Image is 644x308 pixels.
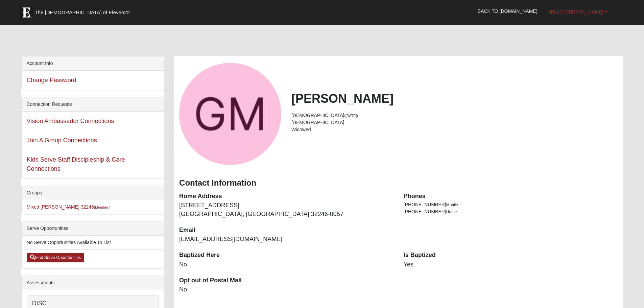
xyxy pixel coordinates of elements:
span: The [DEMOGRAPHIC_DATA] of Eleven22 [35,9,130,16]
li: [PHONE_NUMBER] [404,208,618,215]
dd: [EMAIL_ADDRESS][DOMAIN_NAME] [179,235,393,244]
a: View Fullsize Photo [179,63,281,165]
dt: Baptized Here [179,251,393,260]
li: Widowed [291,126,618,133]
dt: Is Baptized [404,251,618,260]
a: Mixed [PERSON_NAME] 32246(Member ) [27,204,111,210]
span: Home [446,210,457,214]
a: Change Password [27,77,76,84]
li: No Serve Opportunities Available To List [22,236,164,250]
div: Groups [22,186,164,200]
h2: [PERSON_NAME] [291,91,618,106]
a: Vision Ambassador Connections [27,118,114,124]
small: (Member ) [94,205,110,209]
a: Kids Serve Staff Discipleship & Care Connections [27,156,125,172]
a: The [DEMOGRAPHIC_DATA] of Eleven22 [16,2,151,19]
dt: Home Address [179,192,393,201]
small: ([DATE]) [344,114,358,118]
dt: Opt out of Postal Mail [179,276,393,285]
dd: No [179,260,393,269]
img: Eleven22 logo [20,6,33,19]
li: [PHONE_NUMBER] [404,201,618,208]
li: [DEMOGRAPHIC_DATA] [291,112,618,119]
a: Join A Group Connections [27,137,97,144]
div: Connection Requests [22,97,164,112]
div: Assessments [22,276,164,290]
a: Back to [DOMAIN_NAME] [473,3,543,20]
span: Hello [PERSON_NAME] [548,9,603,15]
div: Serve Opportunities [22,221,164,236]
dd: Yes [404,260,618,269]
dt: Phones [404,192,618,201]
h3: Contact Information [179,178,618,188]
div: Account Info [22,56,164,71]
a: Hello [PERSON_NAME] [543,3,613,20]
span: Mobile [446,203,458,207]
li: [DEMOGRAPHIC_DATA] [291,119,618,126]
dt: Email [179,226,393,235]
a: Find Serve Opportunities [27,253,85,262]
dd: No [179,285,393,294]
dd: [STREET_ADDRESS] [GEOGRAPHIC_DATA], [GEOGRAPHIC_DATA] 32246-0057 [179,201,393,218]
